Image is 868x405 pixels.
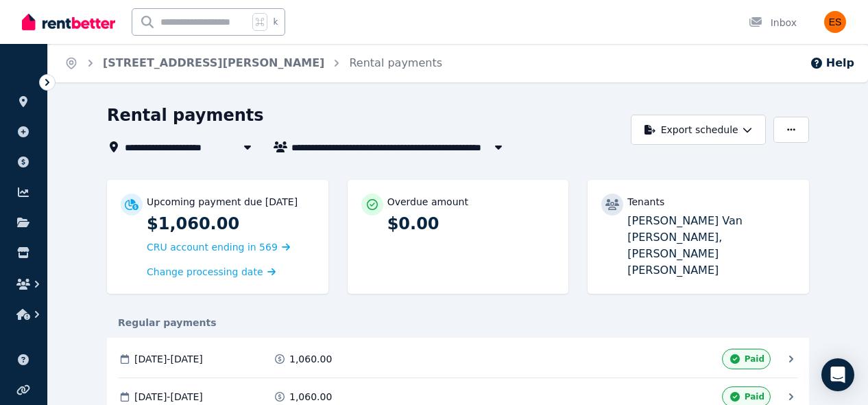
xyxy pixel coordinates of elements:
span: 1,060.00 [289,352,332,366]
p: [PERSON_NAME] Van [PERSON_NAME], [PERSON_NAME] [PERSON_NAME] [627,213,795,279]
span: CRU account ending in 569 [147,242,278,253]
span: Change processing date [147,265,263,279]
span: k [273,16,278,27]
p: Tenants [627,195,664,209]
span: [DATE] - [DATE] [134,352,203,366]
span: Paid [745,354,764,364]
button: Export schedule [631,115,766,145]
div: Regular payments [107,316,809,329]
span: 1,060.00 [289,390,332,404]
p: $0.00 [387,213,555,235]
a: Rental payments [349,56,442,69]
a: Change processing date [147,265,276,279]
span: [DATE] - [DATE] [134,390,203,404]
p: $1,060.00 [147,213,315,235]
p: Overdue amount [387,195,468,209]
nav: Breadcrumb [48,44,459,82]
img: RentBetter [22,12,115,32]
a: [STREET_ADDRESS][PERSON_NAME] [103,56,324,69]
button: Help [810,55,854,71]
p: Upcoming payment due [DATE] [147,195,298,209]
div: Inbox [749,16,797,30]
img: Evangeline Samoilov [824,11,846,33]
h1: Rental payments [107,104,264,126]
span: Paid [745,391,764,402]
div: Open Intercom Messenger [821,358,854,391]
